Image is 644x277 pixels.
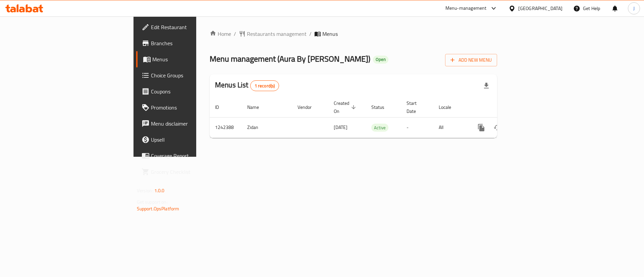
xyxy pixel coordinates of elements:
[334,123,347,132] span: [DATE]
[322,30,338,38] span: Menus
[136,164,241,180] a: Grocery Checklist
[334,99,358,115] span: Created On
[210,30,497,38] nav: breadcrumb
[151,168,236,176] span: Grocery Checklist
[371,103,393,111] span: Status
[151,120,236,128] span: Menu disclaimer
[250,80,279,91] div: Total records count
[247,103,268,111] span: Name
[137,198,168,206] span: Get support on:
[478,78,494,94] div: Export file
[151,152,236,160] span: Coverage Report
[473,120,489,136] button: more
[633,5,635,12] span: J
[136,35,241,51] a: Branches
[450,56,492,64] span: Add New Menu
[136,83,241,99] a: Coupons
[445,54,497,66] button: Add New Menu
[136,19,241,35] a: Edit Restaurant
[137,186,153,195] span: Version:
[151,87,236,95] span: Coupons
[151,39,236,47] span: Branches
[136,51,241,67] a: Menus
[239,30,307,38] a: Restaurants management
[136,148,241,164] a: Coverage Report
[151,71,236,79] span: Choice Groups
[439,103,460,111] span: Locale
[371,124,388,132] span: Active
[210,51,370,66] span: Menu management ( Aura By [PERSON_NAME] )
[251,83,279,89] span: 1 record(s)
[373,57,388,62] span: Open
[433,117,468,138] td: All
[373,56,388,64] div: Open
[151,103,236,112] span: Promotions
[468,97,543,118] th: Actions
[445,4,487,12] div: Menu-management
[215,103,228,111] span: ID
[518,5,562,12] div: [GEOGRAPHIC_DATA]
[215,80,279,91] h2: Menus List
[489,120,505,136] button: Change Status
[151,136,236,144] span: Upsell
[136,67,241,83] a: Choice Groups
[210,97,543,138] table: enhanced table
[151,23,236,31] span: Edit Restaurant
[298,103,320,111] span: Vendor
[136,132,241,148] a: Upsell
[401,117,433,138] td: -
[154,186,165,195] span: 1.0.0
[137,204,179,213] a: Support.OpsPlatform
[309,30,312,38] li: /
[152,55,236,63] span: Menus
[407,99,425,115] span: Start Date
[247,30,307,38] span: Restaurants management
[136,99,241,116] a: Promotions
[242,117,292,138] td: Zidan
[136,116,241,132] a: Menu disclaimer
